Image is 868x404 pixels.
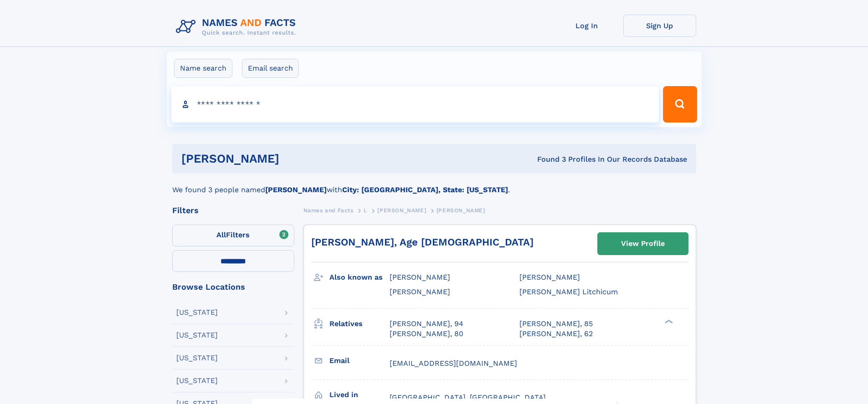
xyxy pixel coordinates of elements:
[172,15,303,39] img: Logo Names and Facts
[176,332,218,339] div: [US_STATE]
[623,15,696,37] a: Sign Up
[329,353,390,368] h3: Email
[663,86,697,123] button: Search Button
[171,86,659,123] input: search input
[174,59,232,78] label: Name search
[408,154,687,164] div: Found 3 Profiles In Our Records Database
[663,318,673,324] div: ❯
[437,207,485,214] span: [PERSON_NAME]
[311,236,534,248] a: [PERSON_NAME], Age [DEMOGRAPHIC_DATA]
[172,225,294,246] label: Filters
[176,377,218,384] div: [US_STATE]
[364,207,367,214] span: L
[519,273,580,281] span: [PERSON_NAME]
[329,270,390,285] h3: Also known as
[329,387,390,403] h3: Lived in
[390,393,546,402] span: [GEOGRAPHIC_DATA], [GEOGRAPHIC_DATA]
[390,273,450,281] span: [PERSON_NAME]
[216,230,226,239] span: All
[390,287,450,296] span: [PERSON_NAME]
[172,206,294,215] div: Filters
[519,287,618,296] span: [PERSON_NAME] Litchicum
[390,359,517,368] span: [EMAIL_ADDRESS][DOMAIN_NAME]
[550,15,623,37] a: Log In
[176,309,218,316] div: [US_STATE]
[377,207,426,214] span: [PERSON_NAME]
[242,59,299,78] label: Email search
[377,205,426,216] a: [PERSON_NAME]
[598,233,688,255] a: View Profile
[621,233,665,254] div: View Profile
[364,205,367,216] a: L
[390,319,463,329] a: [PERSON_NAME], 94
[329,316,390,332] h3: Relatives
[172,174,696,195] div: We found 3 people named with .
[519,329,593,339] a: [PERSON_NAME], 62
[265,185,327,194] b: [PERSON_NAME]
[390,329,463,339] a: [PERSON_NAME], 80
[342,185,508,194] b: City: [GEOGRAPHIC_DATA], State: [US_STATE]
[519,319,593,329] a: [PERSON_NAME], 85
[172,283,294,291] div: Browse Locations
[176,354,218,362] div: [US_STATE]
[303,205,354,216] a: Names and Facts
[181,153,408,164] h1: [PERSON_NAME]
